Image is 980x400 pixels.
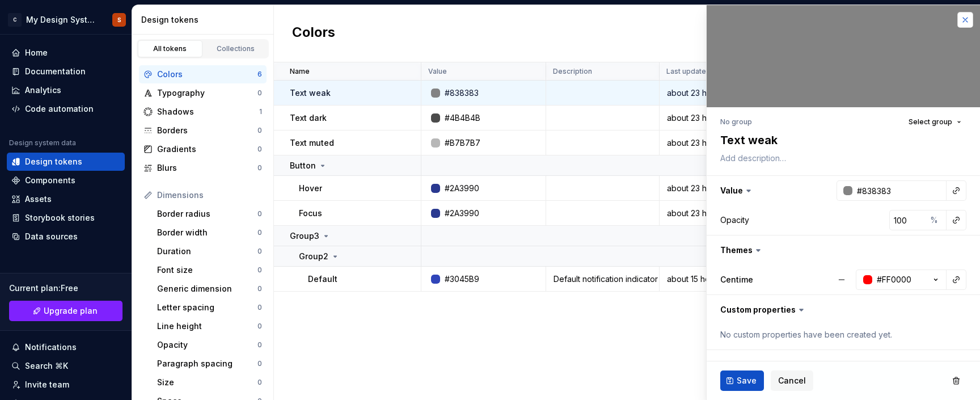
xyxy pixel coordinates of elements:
a: Shadows1 [139,103,267,121]
a: Borders0 [139,121,267,140]
p: Focus [299,208,322,219]
input: 100 [889,210,926,230]
div: 0 [257,340,262,350]
div: #838383 [445,87,479,99]
div: Duration [157,246,257,257]
div: Design tokens [25,156,82,167]
p: Button [290,160,316,171]
div: Documentation [25,66,86,77]
button: Search ⌘K [7,357,125,375]
div: Gradients [157,144,257,155]
div: Opacity [157,339,257,351]
p: Text weak [290,87,331,99]
div: 0 [257,303,262,312]
div: 0 [257,126,262,135]
div: My Design System [26,14,99,26]
div: #2A3990 [445,208,479,219]
div: Colors [157,69,257,80]
div: Blurs [157,162,257,174]
div: 0 [257,228,262,237]
div: 0 [257,359,262,368]
p: Default [308,273,337,285]
a: Components [7,171,125,190]
div: Generic dimension [157,283,257,294]
div: Data sources [25,231,78,242]
div: Border width [157,227,257,238]
a: Upgrade plan [9,301,122,321]
div: #B7B7B7 [445,137,480,149]
button: Save [720,370,764,391]
a: Paragraph spacing0 [153,355,267,373]
h2: Colors [292,23,335,44]
a: Storybook stories [7,209,125,227]
div: Analytics [25,85,61,96]
div: Design system data [9,138,76,148]
button: Cancel [771,370,813,391]
div: #FF0000 [877,274,911,285]
div: about 15 hours ago [660,273,738,285]
a: Home [7,44,125,62]
button: Select group [903,114,966,130]
div: Code automation [25,103,94,115]
button: Notifications [7,338,125,356]
a: Generic dimension0 [153,280,267,298]
span: Select group [909,117,952,127]
div: Current plan : Free [9,283,122,294]
p: Group3 [290,230,319,242]
p: Group2 [299,251,328,262]
span: Cancel [778,375,806,386]
a: Border radius0 [153,205,267,223]
a: Analytics [7,81,125,99]
div: #3045B9 [445,273,479,285]
div: 0 [257,209,262,218]
p: Last updated [666,67,711,76]
div: 0 [257,322,262,331]
textarea: Text weak [718,130,964,150]
div: All tokens [142,44,198,53]
div: Borders [157,125,257,136]
div: Notifications [25,342,77,353]
div: #2A3990 [445,183,479,194]
div: Collections [208,44,264,53]
a: Blurs0 [139,159,267,177]
input: e.g. #000000 [852,180,947,201]
div: 0 [257,378,262,387]
a: Opacity0 [153,336,267,354]
span: Save [737,375,757,386]
a: Assets [7,190,125,208]
div: about 23 hours ago [660,183,738,194]
div: about 23 hours ago [660,112,738,124]
p: Value [428,67,447,76]
button: CMy Design SystemS [2,7,129,32]
div: #4B4B4B [445,112,480,124]
div: Invite team [25,379,69,390]
a: Colors6 [139,65,267,83]
div: Default notification indicator color for Therapy. Used to convey unread information. Default noti... [547,273,658,285]
a: Font size0 [153,261,267,279]
div: Letter spacing [157,302,257,313]
a: Documentation [7,62,125,81]
div: Storybook stories [25,212,95,224]
div: about 23 hours ago [660,208,738,219]
div: Paragraph spacing [157,358,257,369]
span: Upgrade plan [44,305,98,317]
div: 0 [257,163,262,172]
div: Home [25,47,48,58]
div: Border radius [157,208,257,220]
div: about 23 hours ago [660,137,738,149]
a: Letter spacing0 [153,298,267,317]
div: Size [157,377,257,388]
div: Shadows [157,106,259,117]
div: Components [25,175,75,186]
label: Centime [720,274,753,285]
div: No group [720,117,752,127]
p: Name [290,67,310,76]
div: Typography [157,87,257,99]
p: Text dark [290,112,327,124]
button: #FF0000 [856,270,947,290]
div: 0 [257,284,262,293]
div: 0 [257,89,262,98]
div: Search ⌘K [25,360,68,372]
div: 0 [257,247,262,256]
p: Hover [299,183,322,194]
